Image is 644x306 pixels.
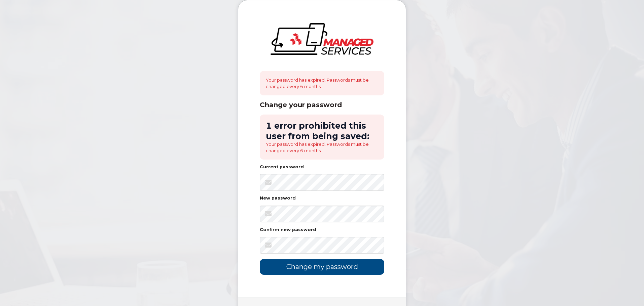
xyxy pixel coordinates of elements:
div: Change your password [260,101,384,109]
label: Current password [260,165,304,169]
div: Your password has expired. Passwords must be changed every 6 months. [260,71,384,95]
label: New password [260,196,296,201]
h2: 1 error prohibited this user from being saved: [266,121,378,141]
img: logo-large.png [271,23,373,55]
label: Confirm new password [260,228,316,232]
input: Change my password [260,259,384,275]
li: Your password has expired. Passwords must be changed every 6 months. [266,141,378,154]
